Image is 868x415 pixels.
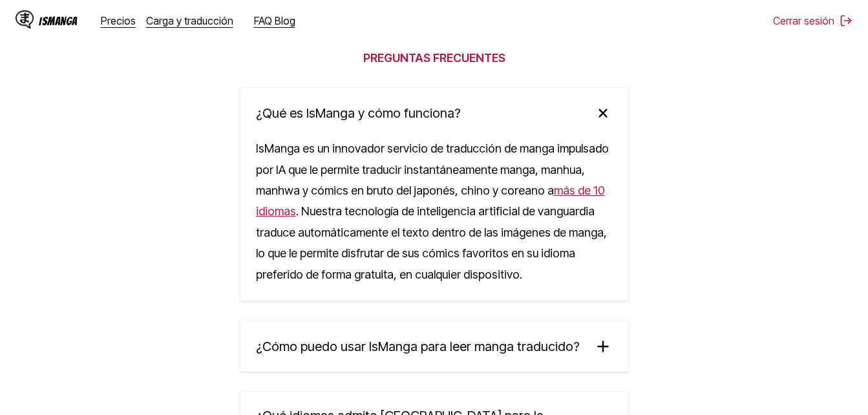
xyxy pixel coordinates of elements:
[146,14,233,27] a: Carga y traducción
[39,15,78,27] div: IsManga
[256,339,580,354] span: ¿Cómo puedo usar IsManga para leer manga traducido?
[16,10,34,28] img: Logotipo de IsManga
[101,14,136,27] a: Precios
[240,138,628,301] div: IsManga es un innovador servicio de traducción de manga impulsado por IA que le permite traducir ...
[240,88,628,138] summary: ¿Qué es IsManga y cómo funciona?
[773,14,834,27] font: Cerrar sesión
[773,14,852,27] button: Cerrar sesión
[256,105,461,121] span: ¿Qué es IsManga y cómo funciona?
[16,10,101,31] a: Logotipo de IsMangaIsManga
[593,337,613,356] img: más
[589,100,616,127] img: más
[254,14,295,27] a: FAQ Blog
[840,14,852,27] img: Cerrar sesión
[240,321,628,372] summary: ¿Cómo puedo usar IsManga para leer manga traducido?
[363,51,505,65] h2: Preguntas frecuentes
